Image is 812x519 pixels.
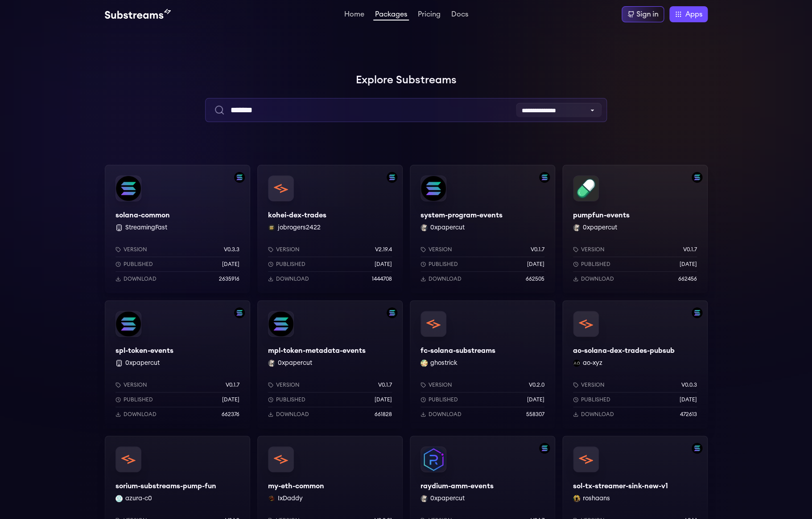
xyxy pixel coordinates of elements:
[375,396,392,403] p: [DATE]
[581,246,605,253] p: Version
[124,396,153,403] p: Published
[372,275,392,282] p: 1444708
[276,411,309,418] p: Download
[430,494,465,503] button: 0xpapercut
[429,396,458,403] p: Published
[685,9,702,20] span: Apps
[410,165,555,293] a: Filter by solana networksystem-program-eventssystem-program-events0xpapercut 0xpapercutVersionv0....
[124,275,157,282] p: Download
[278,223,321,232] button: jobrogers2422
[226,381,239,388] p: v0.1.7
[125,359,160,368] button: 0xpapercut
[681,381,697,388] p: v0.0.3
[276,381,300,388] p: Version
[680,396,697,403] p: [DATE]
[124,381,147,388] p: Version
[222,396,239,403] p: [DATE]
[429,261,458,268] p: Published
[529,381,544,388] p: v0.2.0
[124,261,153,268] p: Published
[526,411,544,418] p: 558307
[683,246,697,253] p: v0.1.7
[680,411,697,418] p: 472613
[562,300,708,429] a: Filter by solana networkao-solana-dex-trades-pubsubao-solana-dex-trades-pubsubao-xyz ao-xyzVersio...
[429,246,452,253] p: Version
[105,300,250,429] a: Filter by solana networkspl-token-eventsspl-token-events 0xpapercutVersionv0.1.7Published[DATE]Do...
[387,307,397,318] img: Filter by solana network
[539,443,550,454] img: Filter by solana network
[562,165,708,293] a: Filter by solana networkpumpfun-eventspumpfun-events0xpapercut 0xpapercutVersionv0.1.7Published[D...
[429,275,462,282] p: Download
[219,275,239,282] p: 2635916
[224,246,239,253] p: v0.3.3
[581,396,610,403] p: Published
[680,261,697,268] p: [DATE]
[276,261,305,268] p: Published
[125,494,152,503] button: azura-c0
[278,494,303,503] button: IxDaddy
[531,246,544,253] p: v0.1.7
[105,9,171,20] img: Substream's logo
[125,223,167,232] button: StreamingFast
[622,6,664,22] a: Sign in
[581,275,614,282] p: Download
[124,246,147,253] p: Version
[449,11,470,20] a: Docs
[257,300,403,429] a: Filter by solana networkmpl-token-metadata-eventsmpl-token-metadata-events0xpapercut 0xpapercutVe...
[416,11,442,20] a: Pricing
[375,246,392,253] p: v2.19.4
[527,261,544,268] p: [DATE]
[105,71,708,89] h1: Explore Substreams
[276,246,300,253] p: Version
[234,172,245,183] img: Filter by solana network
[678,275,697,282] p: 662456
[526,275,544,282] p: 662505
[378,381,392,388] p: v0.1.7
[692,443,702,454] img: Filter by solana network
[583,359,602,368] button: ao-xyz
[278,359,312,368] button: 0xpapercut
[124,411,157,418] p: Download
[430,359,458,368] button: ghostrick
[375,411,392,418] p: 661828
[342,11,366,20] a: Home
[410,300,555,429] a: fc-solana-substreamsfc-solana-substreamsghostrick ghostrickVersionv0.2.0Published[DATE]Download55...
[581,381,605,388] p: Version
[373,11,409,20] a: Packages
[583,494,610,503] button: roshaans
[222,411,239,418] p: 662376
[527,396,544,403] p: [DATE]
[581,411,614,418] p: Download
[583,223,617,232] button: 0xpapercut
[257,165,403,293] a: Filter by solana networkkohei-dex-tradeskohei-dex-tradesjobrogers2422 jobrogers2422Versionv2.19.4...
[429,381,452,388] p: Version
[105,165,250,293] a: Filter by solana networksolana-commonsolana-common StreamingFastVersionv0.3.3Published[DATE]Downl...
[222,261,239,268] p: [DATE]
[692,172,702,183] img: Filter by solana network
[636,9,658,20] div: Sign in
[387,172,397,183] img: Filter by solana network
[429,411,462,418] p: Download
[539,172,550,183] img: Filter by solana network
[692,307,702,318] img: Filter by solana network
[276,275,309,282] p: Download
[276,396,305,403] p: Published
[430,223,465,232] button: 0xpapercut
[234,307,245,318] img: Filter by solana network
[581,261,610,268] p: Published
[375,261,392,268] p: [DATE]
